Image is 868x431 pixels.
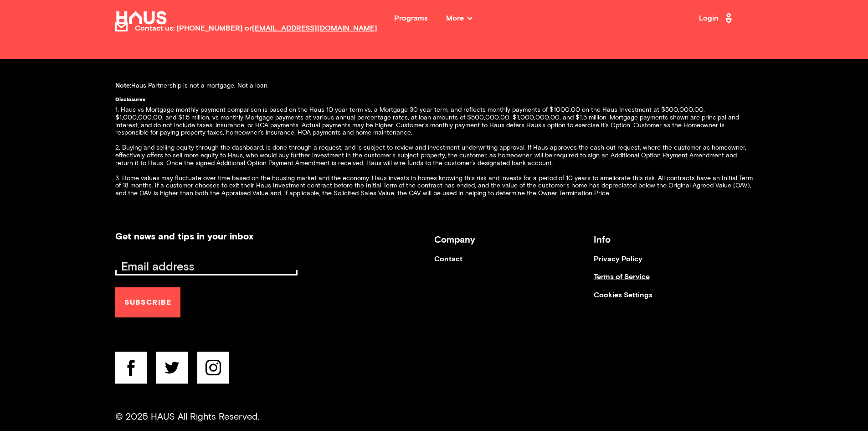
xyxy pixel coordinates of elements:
[115,97,753,106] h1: Disclosures
[115,175,753,197] p: 3. Home values may fluctuate over time based on the housing market and the economy. Haus invests ...
[115,83,131,89] span: Note:
[446,15,472,22] span: More
[115,287,181,317] button: Subscribe
[594,273,753,291] a: Terms of Service
[594,255,753,273] a: Privacy Policy
[115,411,753,422] p: © 2025 HAUS All Rights Reserved.
[115,232,253,241] h2: Get news and tips in your inbox
[115,144,753,167] p: 2. Buying and selling equity through the dashboard, is done through a request, and is subject to ...
[699,11,734,26] a: Login
[118,261,298,274] input: Email address
[115,106,753,137] p: 1. Haus vs Mortgage monthly payment comparison is based on the Haus 10 year term vs. a Mortgage 3...
[434,232,594,248] h3: Company
[197,352,229,389] a: instagram
[394,15,428,22] a: Programs
[156,352,188,389] a: twitter
[115,82,753,90] p: Haus Partnership is not a mortgage. Not a loan.
[594,232,753,248] h3: Info
[434,255,594,273] a: Contact
[115,352,147,389] a: facebook
[594,291,753,309] a: Cookies Settings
